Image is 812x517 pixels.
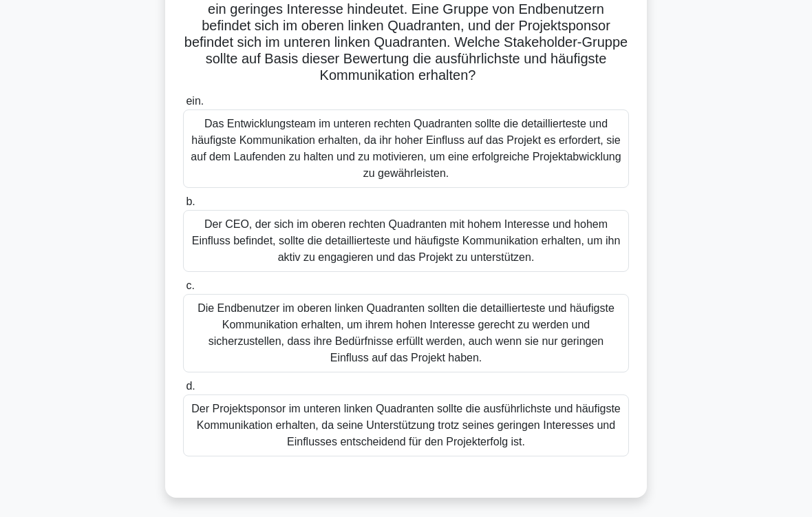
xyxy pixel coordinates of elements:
[186,95,204,107] span: ein.
[186,279,194,291] span: c.
[183,294,629,372] div: Die Endbenutzer im oberen linken Quadranten sollten die detaillierteste und häufigste Kommunikati...
[183,109,629,188] div: Das Entwicklungsteam im unteren rechten Quadranten sollte die detaillierteste und häufigste Kommu...
[183,394,629,456] div: Der Projektsponsor im unteren linken Quadranten sollte die ausführlichste und häufigste Kommunika...
[186,196,195,207] span: b.
[186,380,195,392] span: d.
[183,210,629,272] div: Der CEO, der sich im oberen rechten Quadranten mit hohem Interesse und hohem Einfluss befindet, s...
